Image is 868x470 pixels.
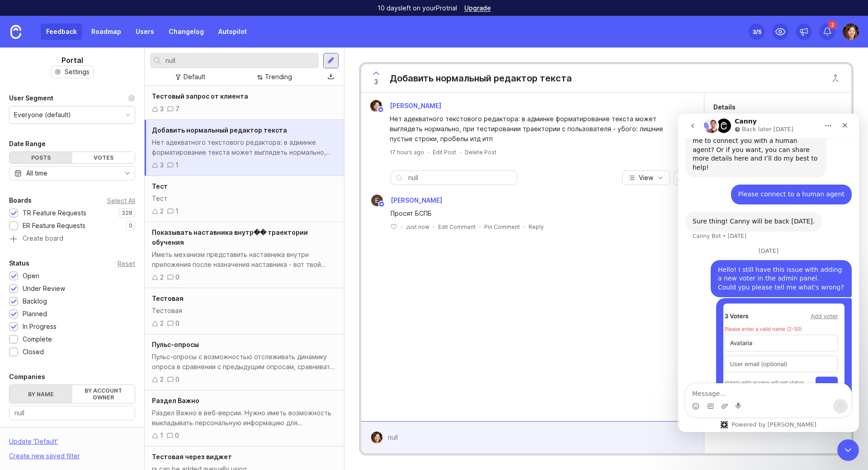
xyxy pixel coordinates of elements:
div: Closed [23,347,44,357]
span: 3 [374,77,378,87]
div: [DATE] [7,134,174,147]
span: [PERSON_NAME] [391,196,442,204]
div: · [428,148,429,156]
div: Edit Post [433,148,456,156]
label: By name [9,385,72,403]
p: 0 [129,222,132,229]
button: Send a message… [155,285,170,300]
div: 2 [160,375,164,385]
img: Elena Kushpel [370,100,382,112]
a: Roadmap [86,24,127,40]
button: Settings [51,66,94,78]
div: Canny Bot says… [7,98,174,134]
a: Changelog [163,24,209,40]
div: · [524,223,525,231]
div: 1 [175,160,179,170]
a: Елена Кушпель[PERSON_NAME] [366,195,442,206]
div: 1 [175,206,179,216]
div: All time [26,168,47,178]
div: Update ' Default ' [9,437,58,451]
div: Reply [528,223,544,231]
div: 2 [160,318,164,328]
div: Details [713,102,736,113]
div: 1 [160,431,163,441]
div: · [433,223,434,231]
div: User Segment [9,93,53,104]
div: Delete Post [465,148,496,156]
button: Close button [826,69,844,87]
div: 0 [175,431,179,441]
a: Раздел ВажноРаздел Важно в веб-версии. Нужно иметь возможность выкладывать персональную информаци... [145,390,344,446]
a: Create board [9,235,135,243]
div: Trending [265,72,292,82]
input: null [408,173,512,183]
img: Elena Kushpel [843,24,859,40]
div: 3 [160,104,164,114]
div: Тест [152,194,337,204]
button: export comments [674,171,688,185]
div: Status [9,258,29,269]
div: Canny Bot • [DATE] [14,120,68,125]
div: Backlog [23,296,47,306]
div: Please connect to a human agent [60,76,166,85]
iframe: Intercom live chat [678,114,859,432]
span: Показывать наставника внутр�� траектории обучения [152,228,308,246]
span: Тестовый запрос от клиента [152,92,248,100]
div: Open [23,271,39,281]
span: Тестовая [152,294,184,302]
div: Create new saved filter [9,451,80,461]
a: Показывать наставника внутр�� траектории обученияИметь механизм представить наставника внутри при... [145,222,344,288]
div: · [479,223,481,231]
a: Autopilot [213,24,252,40]
a: Users [130,24,160,40]
button: Emoji picker [14,289,21,296]
div: TR Feature Requests [23,208,86,218]
div: 0 [175,272,179,282]
div: 2 [160,206,164,216]
div: Пульс-опросы с возможностью отслеживать динамику опроса в сравнении с предыдущим опросам, сравнив... [152,352,337,372]
input: null [165,56,315,66]
div: Добавить нормальный редактор текста [390,72,572,85]
div: 0 [175,375,179,385]
span: Just now [406,223,429,231]
button: Gif picker [28,289,36,296]
a: Пульс-опросыПульс-опросы с возможностью отслеживать динамику опроса в сравнении с предыдущим опро... [145,334,344,390]
div: Elena says… [7,185,174,306]
div: Select All [107,198,135,203]
img: Елена Кушпель [371,195,383,206]
div: Elena says… [7,71,174,98]
div: Votes [72,152,135,163]
span: [PERSON_NAME] [390,102,441,109]
h1: Portal [61,55,83,66]
div: Planned [23,309,47,319]
span: Пульс-опросы [152,341,199,348]
div: Please connect to a human agent [53,71,174,91]
div: 3 [160,160,164,170]
button: View [622,171,670,185]
div: Pin Comment [484,223,520,231]
span: 2 [828,21,836,29]
textarea: Message… [8,270,173,285]
svg: toggle icon [120,170,135,177]
a: Добавить нормальный редактор текстаНет адекватного текстового редактора: в админке форматирование... [145,120,344,176]
span: Добавить нормальный редактор текста [152,126,287,134]
div: Раздел Важно в веб-версии. Нужно иметь возможность выкладывать персональную информацию для участн... [152,408,337,428]
div: · [460,148,461,156]
button: Start recording [57,289,65,296]
input: null [14,408,130,418]
div: 0 [175,318,179,328]
iframe: Intercom live chat [837,439,859,461]
div: Тестовая [152,306,337,316]
div: Default [184,72,205,82]
div: Hello! I still have this issue with adding a new voter in the admin panel.Could ypu please tell m... [33,147,174,184]
div: 3 /5 [753,25,761,38]
div: Просят БСПБ [391,209,685,218]
a: ТестТест21 [145,176,344,222]
a: 17 hours ago [390,148,424,156]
